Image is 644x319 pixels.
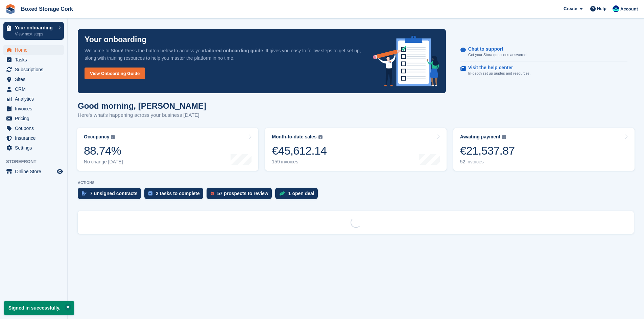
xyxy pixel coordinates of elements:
[5,4,16,14] img: stora-icon-8386f47178a22dfd0bd8f6a31ec36ba5ce8667c1dd55bd0f319d3a0aa187defe.svg
[453,128,635,171] a: Awaiting payment €21,537.87 52 invoices
[78,188,144,203] a: 7 unsigned contracts
[272,144,327,158] div: €45,612.14
[15,84,55,94] span: CRM
[3,167,64,176] a: menu
[15,55,55,64] span: Tasks
[620,6,638,12] span: Account
[3,94,64,104] a: menu
[3,114,64,123] a: menu
[3,104,64,113] a: menu
[78,181,634,185] p: ACTIONS
[111,135,115,139] img: icon-info-grey-7440780725fd019a000dd9b08b2336e03edf1995a4989e88bcd33f0948082b44.svg
[373,36,439,86] img: onboarding-info-6c161a55d2c0e0a8cae90662b2fe09162a5109e8cc188191df67fb4f79e88e88.svg
[148,191,152,195] img: task-75834270c22a3079a89374b754ae025e5fb1db73e45f91037f5363f120a921f8.svg
[15,25,55,30] p: Your onboarding
[468,46,522,52] p: Chat to support
[468,65,525,71] p: Visit the help center
[6,158,67,165] span: Storefront
[82,191,87,195] img: contract_signature_icon-13c848040528278c33f63329250d36e43548de30e8caae1d1a13099fd9432cc5.svg
[460,144,515,158] div: €21,537.87
[207,188,275,203] a: 57 prospects to review
[15,114,55,123] span: Pricing
[15,94,55,104] span: Analytics
[84,144,123,158] div: 88.74%
[288,191,314,196] div: 1 open deal
[265,128,446,171] a: Month-to-date sales €45,612.14 159 invoices
[85,36,147,44] p: Your onboarding
[3,65,64,74] a: menu
[279,191,285,196] img: deal-1b604bf984904fb50ccaf53a9ad4b4a5d6e5aea283cecdc64d6e3604feb123c2.svg
[468,52,527,58] p: Get your Stora questions answered.
[3,133,64,143] a: menu
[18,3,76,15] a: Boxed Storage Cork
[15,104,55,113] span: Invoices
[84,159,123,165] div: No change [DATE]
[85,47,362,62] p: Welcome to Stora! Press the button below to access your . It gives you easy to follow steps to ge...
[15,133,55,143] span: Insurance
[144,188,207,203] a: 2 tasks to complete
[460,134,501,140] div: Awaiting payment
[56,167,64,176] a: Preview store
[318,135,323,139] img: icon-info-grey-7440780725fd019a000dd9b08b2336e03edf1995a4989e88bcd33f0948082b44.svg
[460,61,627,80] a: Visit the help center In-depth set up guides and resources.
[564,5,577,12] span: Create
[613,5,619,12] img: Vincent
[78,111,206,119] p: Here's what's happening across your business [DATE]
[15,45,55,55] span: Home
[460,159,515,165] div: 52 invoices
[15,31,55,37] p: View next steps
[3,143,64,153] a: menu
[15,167,55,176] span: Online Store
[272,159,327,165] div: 159 invoices
[4,301,74,315] p: Signed in successfully.
[211,191,214,195] img: prospect-51fa495bee0391a8d652442698ab0144808aea92771e9ea1ae160a38d050c398.svg
[78,101,206,110] h1: Good morning, [PERSON_NAME]
[468,71,531,76] p: In-depth set up guides and resources.
[156,191,200,196] div: 2 tasks to complete
[597,5,606,12] span: Help
[3,55,64,64] a: menu
[15,75,55,84] span: Sites
[3,75,64,84] a: menu
[3,124,64,133] a: menu
[84,134,109,140] div: Occupancy
[3,45,64,55] a: menu
[217,191,268,196] div: 57 prospects to review
[3,84,64,94] a: menu
[460,43,627,61] a: Chat to support Get your Stora questions answered.
[3,22,64,40] a: Your onboarding View next steps
[85,68,145,79] a: View Onboarding Guide
[90,191,138,196] div: 7 unsigned contracts
[205,48,263,53] strong: tailored onboarding guide
[15,65,55,74] span: Subscriptions
[15,124,55,133] span: Coupons
[77,128,258,171] a: Occupancy 88.74% No change [DATE]
[272,134,316,140] div: Month-to-date sales
[502,135,506,139] img: icon-info-grey-7440780725fd019a000dd9b08b2336e03edf1995a4989e88bcd33f0948082b44.svg
[15,143,55,153] span: Settings
[275,188,321,203] a: 1 open deal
